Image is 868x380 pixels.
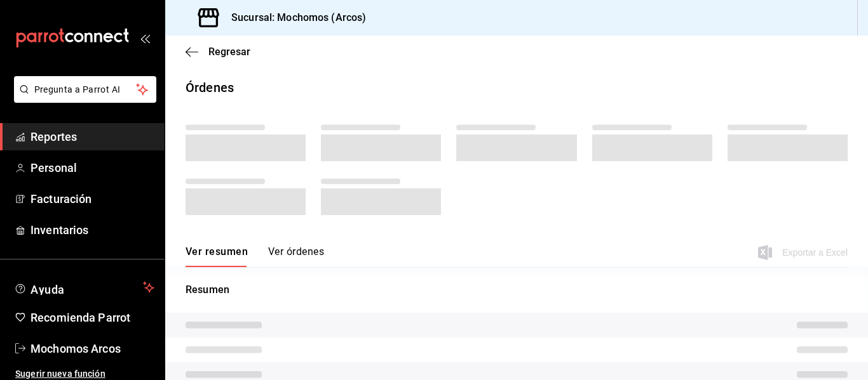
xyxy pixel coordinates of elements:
[34,83,137,96] span: Pregunta a Parrot AI
[31,159,154,176] span: Personal
[31,280,138,295] span: Ayuda
[186,246,248,267] button: Ver resumen
[221,10,366,25] h3: Sucursal: Mochomos (Arcos)
[186,46,250,58] button: Regresar
[31,128,154,145] span: Reportes
[186,78,234,97] div: Órdenes
[208,46,250,58] span: Regresar
[31,340,154,357] span: Mochomos Arcos
[31,221,154,239] span: Inventarios
[9,92,156,105] a: Pregunta a Parrot AI
[14,76,156,103] button: Pregunta a Parrot AI
[186,282,848,298] p: Resumen
[140,33,150,43] button: open_drawer_menu
[31,190,154,207] span: Facturación
[268,246,324,267] button: Ver órdenes
[31,309,154,326] span: Recomienda Parrot
[186,246,324,267] div: navigation tabs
